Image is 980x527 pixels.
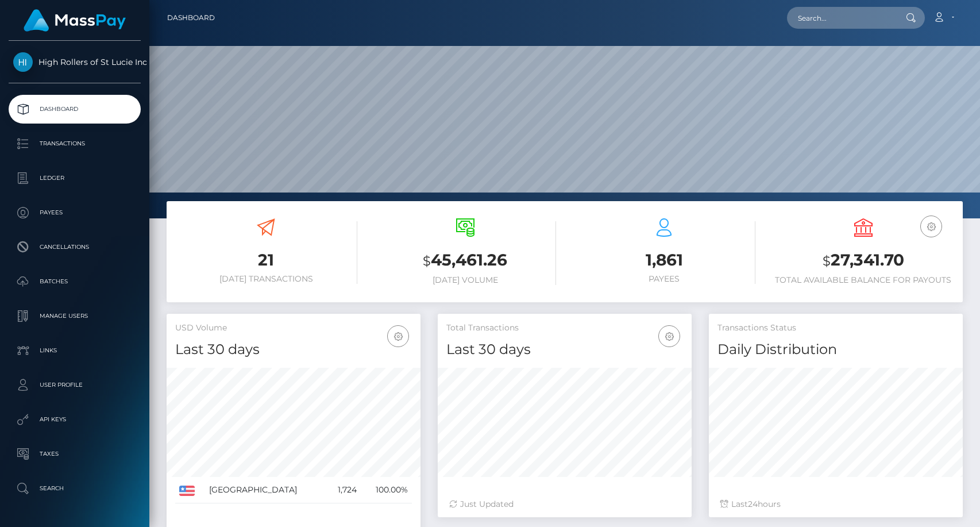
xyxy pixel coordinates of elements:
a: User Profile [9,371,141,399]
h6: Payees [573,274,755,284]
p: Batches [13,273,136,290]
p: Manage Users [13,307,136,325]
a: Manage Users [9,302,141,330]
span: High Rollers of St Lucie Inc [9,57,141,67]
div: Last hours [720,498,951,510]
p: Search [13,480,136,497]
a: Links [9,336,141,365]
a: Search [9,474,141,503]
h5: USD Volume [175,322,412,334]
a: Dashboard [167,6,215,30]
td: [GEOGRAPHIC_DATA] [205,477,327,503]
img: US.png [179,486,195,496]
a: API Keys [9,405,141,434]
h5: Total Transactions [446,322,683,334]
small: $ [423,253,431,269]
a: Payees [9,198,141,227]
p: Links [13,342,136,359]
img: MassPay Logo [24,9,126,32]
h4: Last 30 days [446,340,683,360]
p: Dashboard [13,101,136,118]
td: 100.00% [361,477,412,503]
h3: 1,861 [573,249,755,271]
h6: [DATE] Volume [375,275,557,285]
img: High Rollers of St Lucie Inc [13,52,33,72]
p: Payees [13,204,136,221]
h4: Last 30 days [175,340,412,360]
h3: 21 [175,249,357,271]
h5: Transactions Status [717,322,954,334]
h3: 45,461.26 [375,249,557,272]
p: Cancellations [13,239,136,256]
a: Ledger [9,164,141,193]
h6: [DATE] Transactions [175,274,357,284]
h6: Total Available Balance for Payouts [773,275,955,285]
h4: Daily Distribution [717,340,954,360]
span: 24 [748,499,758,509]
td: 1,724 [327,477,361,503]
a: Transactions [9,129,141,158]
input: Search... [787,7,895,29]
a: Cancellations [9,233,141,261]
p: API Keys [13,411,136,428]
a: Taxes [9,440,141,468]
p: Ledger [13,170,136,187]
a: Dashboard [9,95,141,124]
p: Taxes [13,445,136,463]
p: User Profile [13,376,136,394]
h3: 27,341.70 [773,249,955,272]
p: Transactions [13,135,136,152]
a: Batches [9,267,141,296]
div: Just Updated [449,498,680,510]
small: $ [823,253,831,269]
